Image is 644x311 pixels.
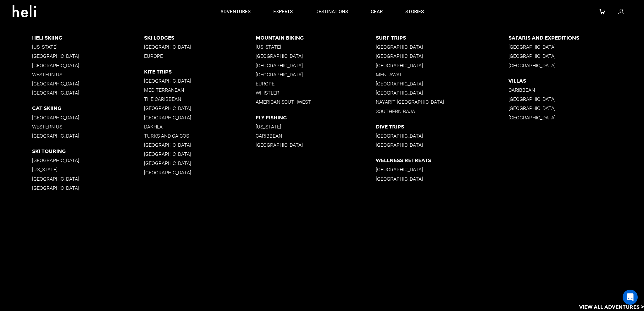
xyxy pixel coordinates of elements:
p: Turks and Caicos [144,133,256,139]
p: [GEOGRAPHIC_DATA] [144,151,256,157]
p: Kite Trips [144,69,256,75]
p: [GEOGRAPHIC_DATA] [256,63,376,68]
p: [US_STATE] [256,124,376,130]
p: [GEOGRAPHIC_DATA] [376,166,509,172]
p: [GEOGRAPHIC_DATA] [32,133,144,139]
p: [GEOGRAPHIC_DATA] [32,157,144,163]
p: Caribbean [508,87,644,93]
p: The Caribbean [144,96,256,102]
p: [GEOGRAPHIC_DATA] [32,53,144,59]
p: Mediterranean [144,87,256,93]
p: [GEOGRAPHIC_DATA] [376,53,509,59]
p: [GEOGRAPHIC_DATA] [508,63,644,68]
p: [GEOGRAPHIC_DATA] [32,115,144,121]
p: Ski Touring [32,148,144,154]
p: [GEOGRAPHIC_DATA] [508,44,644,50]
p: [GEOGRAPHIC_DATA] [376,142,509,148]
p: [GEOGRAPHIC_DATA] [144,78,256,84]
p: experts [273,8,293,15]
p: American Southwest [256,99,376,105]
p: Western US [32,72,144,78]
p: [GEOGRAPHIC_DATA] [376,90,509,96]
p: [GEOGRAPHIC_DATA] [144,44,256,50]
p: [GEOGRAPHIC_DATA] [32,81,144,87]
p: destinations [315,8,348,15]
p: [GEOGRAPHIC_DATA] [508,105,644,111]
p: Europe [256,81,376,87]
p: [GEOGRAPHIC_DATA] [376,81,509,87]
p: Ski Lodges [144,35,256,41]
p: Heli Skiing [32,35,144,41]
p: [US_STATE] [32,44,144,50]
div: Open Intercom Messenger [623,290,638,305]
p: Wellness Retreats [376,157,509,163]
p: Fly Fishing [256,115,376,121]
p: [GEOGRAPHIC_DATA] [144,115,256,121]
p: [GEOGRAPHIC_DATA] [376,44,509,50]
p: [GEOGRAPHIC_DATA] [256,72,376,78]
p: Villas [508,78,644,84]
p: Western US [32,124,144,130]
p: View All Adventures > [579,304,644,311]
p: Southern Baja [376,108,509,114]
p: Caribbean [256,133,376,139]
p: Whistler [256,90,376,96]
p: Dakhla [144,124,256,130]
p: [GEOGRAPHIC_DATA] [376,63,509,68]
p: Cat Skiing [32,105,144,111]
p: Mountain Biking [256,35,376,41]
p: [GEOGRAPHIC_DATA] [32,90,144,96]
p: Mentawai [376,72,509,78]
p: Dive Trips [376,124,509,130]
p: [US_STATE] [256,44,376,50]
p: [GEOGRAPHIC_DATA] [508,96,644,102]
p: [US_STATE] [32,166,144,172]
p: Europe [144,53,256,59]
p: adventures [220,8,251,15]
p: [GEOGRAPHIC_DATA] [144,142,256,148]
p: [GEOGRAPHIC_DATA] [32,176,144,182]
p: Safaris and Expeditions [508,35,644,41]
p: [GEOGRAPHIC_DATA] [508,115,644,121]
p: Nayarit [GEOGRAPHIC_DATA] [376,99,509,105]
p: [GEOGRAPHIC_DATA] [144,105,256,111]
p: [GEOGRAPHIC_DATA] [32,63,144,68]
p: [GEOGRAPHIC_DATA] [256,142,376,148]
p: [GEOGRAPHIC_DATA] [256,53,376,59]
p: [GEOGRAPHIC_DATA] [376,176,509,182]
p: [GEOGRAPHIC_DATA] [508,53,644,59]
p: [GEOGRAPHIC_DATA] [144,170,256,176]
p: [GEOGRAPHIC_DATA] [32,185,144,191]
p: [GEOGRAPHIC_DATA] [376,133,509,139]
p: Surf Trips [376,35,509,41]
p: [GEOGRAPHIC_DATA] [144,160,256,166]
